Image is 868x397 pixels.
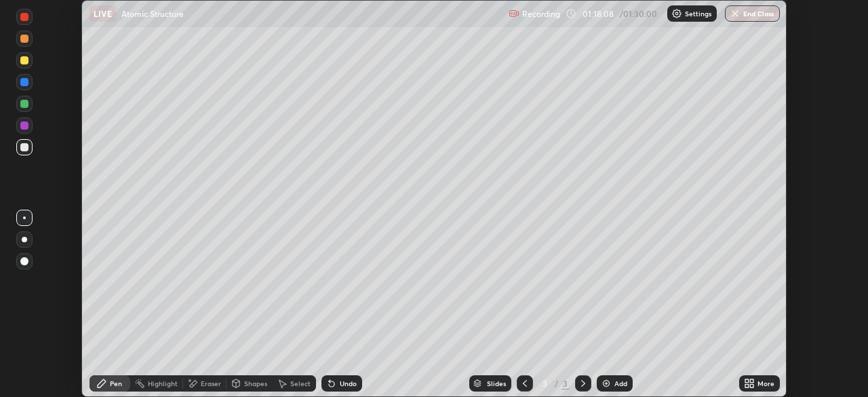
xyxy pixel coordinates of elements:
[601,378,612,389] img: add-slide-button
[110,380,122,387] div: Pen
[555,379,559,387] div: /
[730,8,741,19] img: end-class-cross
[290,380,311,387] div: Select
[522,9,560,19] p: Recording
[561,377,570,390] div: 3
[685,10,711,17] p: Settings
[487,380,506,387] div: Slides
[121,8,184,19] p: Atomic Structure
[671,8,682,19] img: class-settings-icons
[340,380,357,387] div: Undo
[509,8,519,19] img: recording.375f2c34.svg
[538,379,552,387] div: 3
[725,5,780,22] button: End Class
[757,380,774,387] div: More
[94,8,112,19] p: LIVE
[614,380,627,387] div: Add
[244,380,267,387] div: Shapes
[201,380,221,387] div: Eraser
[148,380,178,387] div: Highlight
